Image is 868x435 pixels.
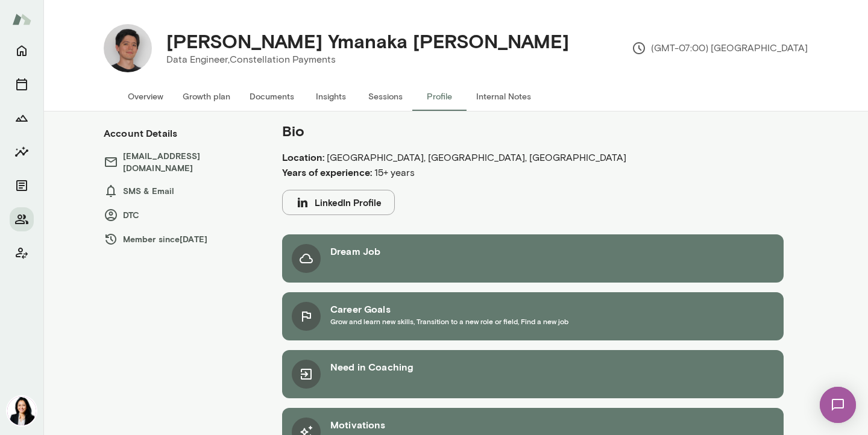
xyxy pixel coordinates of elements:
h6: Need in Coaching [330,360,414,374]
h5: Bio [282,121,687,140]
button: Home [10,39,34,63]
button: Profile [412,82,467,111]
button: Client app [10,241,34,265]
img: Monica Aggarwal [7,396,36,425]
button: Growth Plan [10,106,34,130]
button: Insights [304,82,358,111]
h6: Member since [DATE] [104,232,258,246]
button: Internal Notes [467,82,541,111]
h6: DTC [104,208,258,222]
h6: Dream Job [330,244,380,258]
button: Sessions [358,82,412,111]
h6: Account Details [104,126,177,140]
p: Data Engineer, Constellation Payments [166,52,569,67]
h6: Career Goals [330,302,568,316]
img: Mento [12,8,31,31]
button: LinkedIn Profile [282,190,395,215]
span: Grow and learn new skills, Transition to a new role or field, Find a new job [330,316,568,326]
b: Years of experience: [282,166,372,178]
button: Members [10,207,34,231]
h6: Motivations [330,418,514,432]
h6: [EMAIL_ADDRESS][DOMAIN_NAME] [104,150,258,174]
button: Overview [118,82,173,111]
p: [GEOGRAPHIC_DATA], [GEOGRAPHIC_DATA], [GEOGRAPHIC_DATA] [282,150,687,165]
h6: SMS & Email [104,184,258,198]
b: Location: [282,151,324,163]
button: Documents [240,82,304,111]
button: Documents [10,174,34,198]
p: 15+ years [282,165,687,180]
button: Growth plan [173,82,240,111]
h4: [PERSON_NAME] Ymanaka [PERSON_NAME] [166,30,569,52]
button: Insights [10,140,34,164]
img: Mateus Ymanaka Barretto [104,24,152,72]
button: Sessions [10,72,34,96]
p: (GMT-07:00) [GEOGRAPHIC_DATA] [632,41,808,55]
